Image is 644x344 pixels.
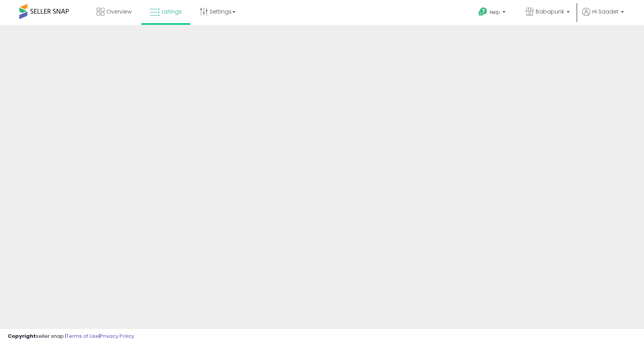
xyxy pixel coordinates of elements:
[106,8,132,15] span: Overview
[478,7,488,17] i: Get Help
[490,9,500,15] span: Help
[592,8,618,15] span: Hi Saadet
[66,332,99,340] a: Terms of Use
[8,333,134,340] div: seller snap | |
[162,8,182,15] span: Listings
[582,8,624,25] a: Hi Saadet
[472,1,513,25] a: Help
[100,332,134,340] a: Privacy Policy
[536,8,564,15] span: Babapunk
[8,332,36,340] strong: Copyright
